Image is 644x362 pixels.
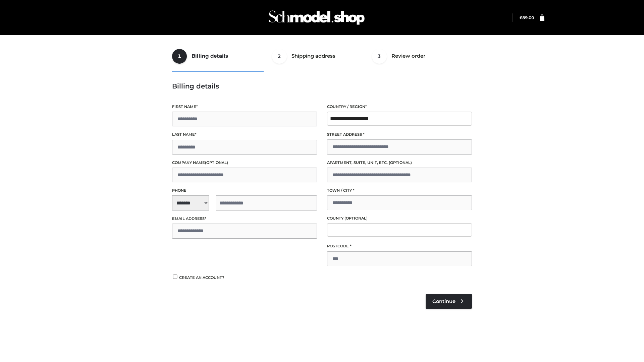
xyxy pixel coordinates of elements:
[426,294,472,309] a: Continue
[520,15,534,20] bdi: 89.00
[389,160,412,165] span: (optional)
[327,215,472,222] label: County
[327,187,472,194] label: Town / City
[327,243,472,249] label: Postcode
[172,187,317,194] label: Phone
[327,131,472,138] label: Street address
[179,275,224,280] span: Create an account?
[327,104,472,110] label: Country / Region
[172,216,317,222] label: Email address
[172,160,317,166] label: Company name
[344,216,368,221] span: (optional)
[520,15,522,20] span: £
[266,4,367,31] img: Schmodel Admin 964
[520,15,534,20] a: £89.00
[432,298,455,304] span: Continue
[172,82,472,90] h3: Billing details
[327,160,472,166] label: Apartment, suite, unit, etc.
[172,131,317,138] label: Last name
[205,160,228,165] span: (optional)
[172,104,317,110] label: First name
[172,275,178,279] input: Create an account?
